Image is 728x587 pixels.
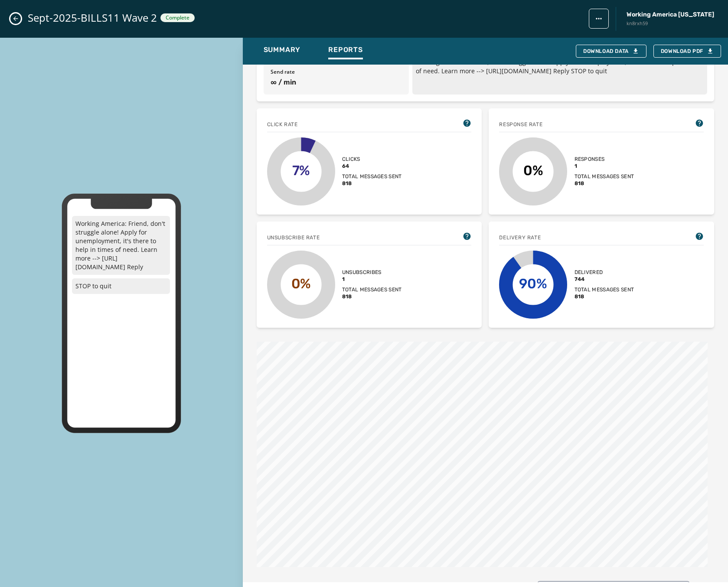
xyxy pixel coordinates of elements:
[575,180,634,187] span: 818
[257,41,308,61] button: Summary
[72,216,170,275] p: Working America: Friend, don't struggle alone! Apply for unemployment, it's there to help in time...
[328,46,363,54] span: Reports
[292,162,310,178] text: 7%
[342,156,402,163] span: Clicks
[576,45,646,58] button: Download Data
[342,180,402,187] span: 818
[342,293,402,300] span: 818
[342,269,402,276] span: Unsubscribes
[271,77,402,88] span: ∞ / min
[342,173,402,180] span: Total messages sent
[575,293,634,300] span: 818
[342,276,402,283] span: 1
[264,46,301,54] span: Summary
[321,41,370,61] button: Reports
[575,286,634,293] span: Total messages sent
[653,45,721,58] button: Download PDF
[589,9,609,29] button: broadcast action menu
[575,163,634,170] span: 1
[499,234,541,241] span: Delivery Rate
[267,234,320,241] span: Unsubscribe Rate
[291,275,311,291] text: 0%
[575,173,634,180] span: Total messages sent
[627,10,714,19] span: Working America [US_STATE]
[267,121,298,128] span: Click rate
[627,20,714,27] span: kn8rxh59
[523,162,543,178] text: 0%
[28,11,157,25] span: Sept-2025-BILLS11 Wave 2
[166,14,189,21] span: Complete
[519,275,547,291] text: 90%
[499,121,542,128] span: Response rate
[271,68,402,75] span: Send rate
[575,156,634,163] span: Responses
[575,269,634,276] span: Delivered
[661,48,714,55] span: Download PDF
[416,58,704,75] p: Working America: Friend, don't struggle alone! Apply for unemployment, it's there to help in time...
[583,48,639,55] div: Download Data
[342,286,402,293] span: Total messages sent
[575,276,634,283] span: 744
[72,278,170,294] p: STOP to quit
[342,163,402,170] span: 64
